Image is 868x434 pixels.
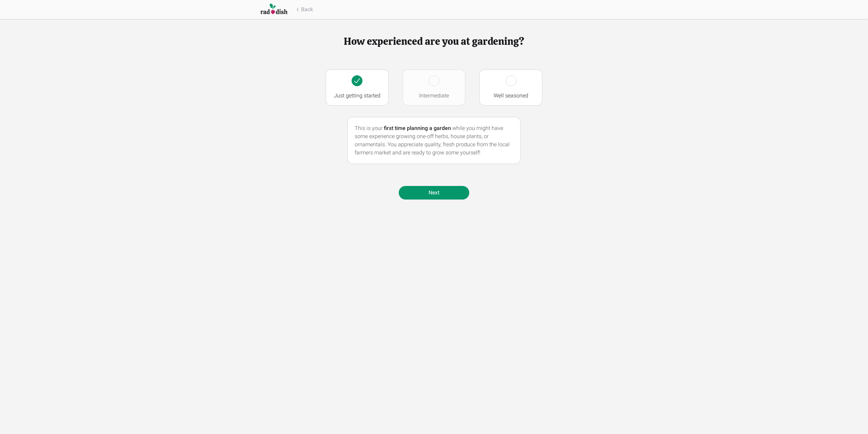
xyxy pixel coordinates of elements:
span: first time planning a garden [384,125,451,131]
div: Just getting started [332,92,383,100]
div: Well seasoned [485,92,536,100]
img: Raddish company logo [260,3,288,16]
button: Back [294,5,313,14]
a: Next [399,186,469,200]
div: Intermediate [409,92,460,100]
h2: How experienced are you at gardening? [325,35,542,48]
span: This is your while you might have some experience growing one-off herbs, house plants, or ornamen... [355,125,510,156]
